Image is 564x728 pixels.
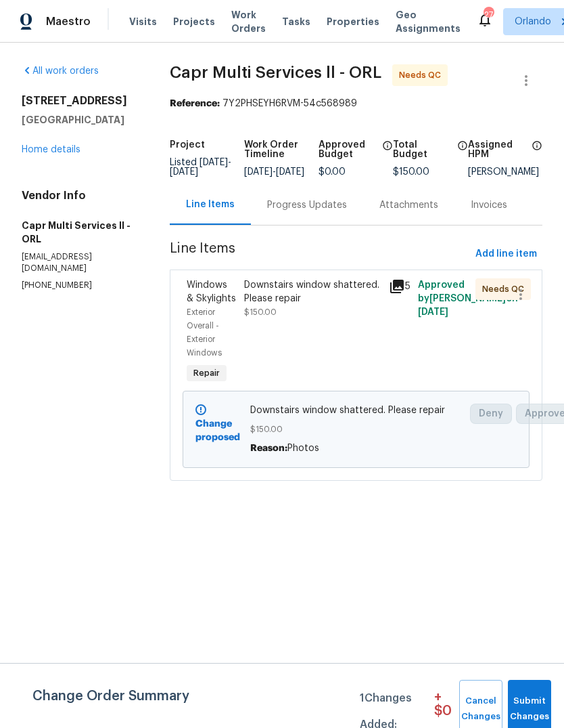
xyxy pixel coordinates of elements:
[170,158,231,177] span: Listed
[250,423,462,436] span: $150.00
[379,198,438,212] div: Attachments
[22,94,137,108] h2: [STREET_ADDRESS]
[457,140,468,167] span: The total cost of line items that have been proposed by Opendoor. This sum includes line items th...
[267,198,347,212] div: Progress Updates
[22,280,137,291] p: [PHONE_NUMBER]
[188,366,225,380] span: Repair
[244,167,273,177] span: [DATE]
[475,246,537,263] span: Add line item
[46,15,91,28] span: Maestro
[231,8,266,35] span: Work Orders
[393,140,452,159] h5: Total Budget
[250,444,287,453] span: Reason:
[327,15,379,28] span: Properties
[287,444,319,453] span: Photos
[22,145,80,154] a: Home details
[22,66,99,76] a: All work orders
[471,198,507,212] div: Invoices
[22,251,137,274] p: [EMAIL_ADDRESS][DOMAIN_NAME]
[186,198,235,211] div: Line Items
[199,158,228,167] span: [DATE]
[244,308,277,316] span: $150.00
[389,278,410,295] div: 5
[319,167,346,177] span: $0.00
[418,307,448,317] span: [DATE]
[129,15,157,28] span: Visits
[468,140,527,159] h5: Assigned HPM
[470,242,542,267] button: Add line item
[382,140,393,167] span: The total cost of line items that have been approved by both Opendoor and the Trade Partner. This...
[468,167,542,177] div: [PERSON_NAME]
[187,308,222,357] span: Exterior Overall - Exterior Windows
[396,8,461,35] span: Geo Assignments
[173,15,215,28] span: Projects
[170,97,542,110] div: 7Y2PHSEYH6RVM-54c568989
[22,113,137,127] h5: [GEOGRAPHIC_DATA]
[418,280,518,317] span: Approved by [PERSON_NAME] on
[276,167,304,177] span: [DATE]
[250,404,462,417] span: Downstairs window shattered. Please repair
[393,167,429,177] span: $150.00
[170,140,205,150] h5: Project
[282,17,310,26] span: Tasks
[244,167,304,177] span: -
[187,280,236,303] span: Windows & Skylights
[399,68,446,82] span: Needs QC
[170,99,220,108] b: Reference:
[319,140,378,159] h5: Approved Budget
[484,8,493,22] div: 27
[22,219,137,246] h5: Capr Multi Services ll - ORL
[470,404,512,424] button: Deny
[170,158,231,177] span: -
[170,242,470,267] span: Line Items
[244,140,319,159] h5: Work Order Timeline
[532,140,542,167] span: The hpm assigned to this work order.
[195,419,240,442] b: Change proposed
[170,64,381,81] span: Capr Multi Services ll - ORL
[244,278,381,305] div: Downstairs window shattered. Please repair
[482,282,530,296] span: Needs QC
[22,189,137,202] h4: Vendor Info
[170,167,198,177] span: [DATE]
[515,15,551,28] span: Orlando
